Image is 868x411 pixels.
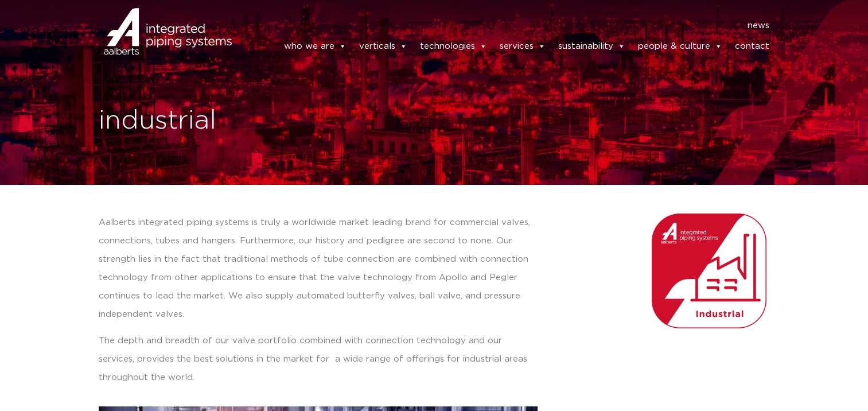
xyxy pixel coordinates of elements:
[420,35,487,58] a: technologies
[500,35,546,58] a: services
[638,35,722,58] a: people & culture
[735,35,769,58] a: contact
[99,332,538,387] p: The depth and breadth of our valve portfolio combined with connection technology and our services...
[99,103,429,139] h1: industrial
[284,35,347,58] a: who we are
[652,214,766,328] img: Aalberts_IPS_icon_industrial_rgb
[359,35,407,58] a: verticals
[558,35,625,58] a: sustainability
[99,214,538,324] p: Aalberts integrated piping systems is truly a worldwide market leading brand for commercial valve...
[748,17,769,35] a: news
[249,17,770,35] nav: Menu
